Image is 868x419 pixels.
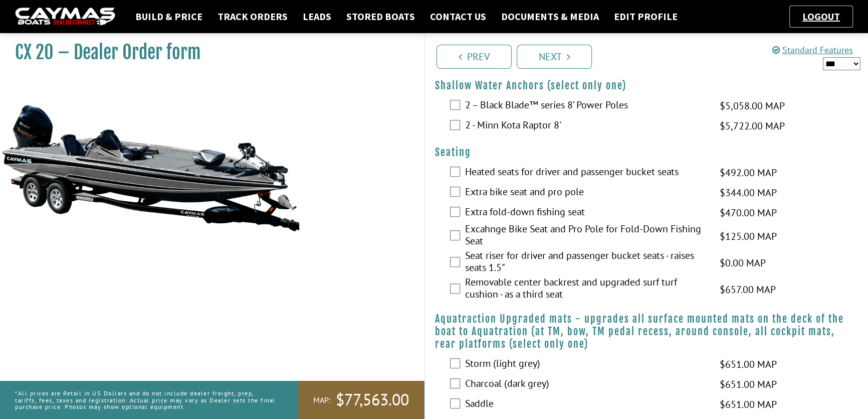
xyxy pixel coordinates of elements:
[465,166,707,180] label: Heated seats for driver and passenger bucket seats
[15,8,115,26] img: caymas-dealer-connect-2ed40d3bc7270c1d8d7ffb4b79bf05adc795679939227970def78ec6f6c03838.gif
[609,10,683,23] a: Edit Profile
[435,313,858,350] h4: Aquatraction Upgraded mats - upgrades all surface mounted mats on the deck of the boat to Aquatra...
[719,282,775,297] span: $657.00 MAP
[212,10,293,23] a: Track Orders
[465,186,707,200] label: Extra bike seat and pro pole
[425,10,491,23] a: Contact Us
[772,44,853,56] a: Standard Features
[434,43,868,69] ul: Pagination
[719,165,776,180] span: $492.00 MAP
[719,255,765,270] span: $0.00 MAP
[298,10,336,23] a: Leads
[465,223,707,249] label: Excahnge Bike Seat and Pro Pole for Fold-Down Fishing Seat
[313,395,331,405] span: MAP:
[797,10,845,23] a: Logout
[298,381,424,419] a: MAP:$77,563.00
[435,79,858,92] h4: Shallow Water Anchors (select only one)
[496,10,604,23] a: Documents & Media
[719,185,776,200] span: $344.00 MAP
[130,10,207,23] a: Build & Price
[15,385,276,415] p: *All prices are Retail in US Dollars and do not include dealer freight, prep, tariffs, fees, taxe...
[719,397,776,412] span: $651.00 MAP
[719,377,776,392] span: $651.00 MAP
[435,146,858,159] h4: Seating
[437,45,512,69] a: Prev
[465,249,707,276] label: Seat riser for driver and passenger bucket seats - raises seats 1.5"
[465,377,707,392] label: Charcoal (dark grey)
[341,10,420,23] a: Stored Boats
[719,229,776,244] span: $125.00 MAP
[465,206,707,220] label: Extra fold-down fishing seat
[719,357,776,372] span: $651.00 MAP
[465,276,707,303] label: Removable center backrest and upgraded surf turf cushion - as a third seat
[517,45,592,69] a: Next
[465,99,707,113] label: 2 – Black Blade™ series 8’ Power Poles
[465,357,707,372] label: Storm (light grey)
[465,119,707,133] label: 2 - Minn Kota Raptor 8'
[719,205,776,220] span: $470.00 MAP
[465,397,707,412] label: Saddle
[15,41,399,64] h1: CX 20 – Dealer Order form
[719,98,784,113] span: $5,058.00 MAP
[336,389,409,410] span: $77,563.00
[719,118,784,133] span: $5,722.00 MAP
